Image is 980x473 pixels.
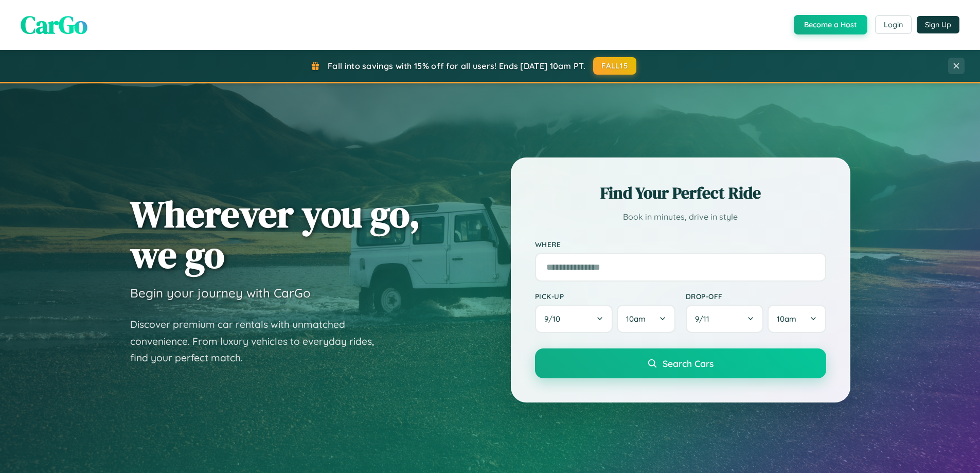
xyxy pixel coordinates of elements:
[663,358,714,369] span: Search Cars
[535,348,826,378] button: Search Cars
[21,8,87,42] span: CarGo
[617,305,675,333] button: 10am
[544,314,565,324] span: 9 / 10
[535,209,826,224] p: Book in minutes, drive in style
[328,61,585,71] span: Fall into savings with 15% off for all users! Ends [DATE] 10am PT.
[686,305,764,333] button: 9/11
[535,182,826,204] h2: Find Your Perfect Ride
[768,305,826,333] button: 10am
[535,305,613,333] button: 9/10
[875,15,912,34] button: Login
[686,292,826,301] label: Drop-off
[626,314,646,324] span: 10am
[130,194,420,275] h1: Wherever you go, we go
[917,16,959,33] button: Sign Up
[130,316,387,366] p: Discover premium car rentals with unmatched convenience. From luxury vehicles to everyday rides, ...
[593,57,636,75] button: FALL15
[535,292,675,301] label: Pick-up
[130,285,311,301] h3: Begin your journey with CarGo
[535,240,826,249] label: Where
[777,314,796,324] span: 10am
[695,314,715,324] span: 9 / 11
[794,15,867,34] button: Become a Host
